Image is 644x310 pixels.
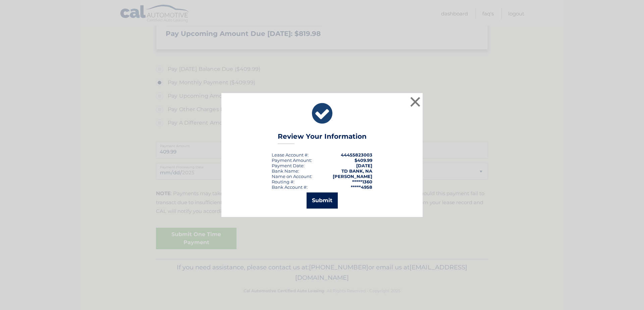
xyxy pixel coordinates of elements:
[272,184,308,190] div: Bank Account #:
[356,163,372,168] span: [DATE]
[272,163,305,168] div: :
[272,158,312,163] div: Payment Amount:
[272,152,309,158] div: Lease Account #:
[355,158,372,163] span: $409.99
[333,174,372,179] strong: [PERSON_NAME]
[272,168,299,174] div: Bank Name:
[307,192,338,209] button: Submit
[272,174,312,179] div: Name on Account:
[341,168,372,174] strong: TD BANK, NA
[341,152,372,158] strong: 44455823003
[272,179,294,184] div: Routing #:
[409,95,422,108] button: ×
[272,163,304,168] span: Payment Date
[278,132,367,144] h3: Review Your Information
